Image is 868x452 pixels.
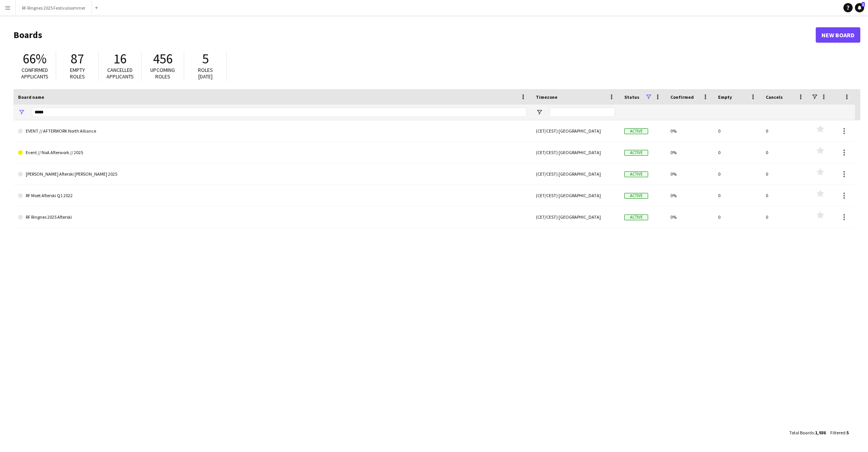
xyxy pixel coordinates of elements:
span: Empty [718,94,732,100]
div: 0 [713,163,761,184]
span: Upcoming roles [150,66,175,80]
span: 1,936 [815,430,826,435]
a: 3 [855,3,864,12]
span: Active [624,214,648,220]
div: 0 [713,185,761,206]
span: Cancels [766,94,783,100]
div: (CET/CEST) [GEOGRAPHIC_DATA] [531,206,620,228]
div: 0 [761,206,809,228]
a: RF Ringnes 2025 Afterski [18,206,527,228]
span: Cancelled applicants [106,66,134,80]
div: (CET/CEST) [GEOGRAPHIC_DATA] [531,142,620,163]
a: RF Moët Afterski Q1 2022 [18,185,527,206]
span: 16 [113,50,126,67]
span: Active [624,150,648,156]
span: Confirmed [670,94,694,100]
a: [PERSON_NAME] Afterski [PERSON_NAME] 2025 [18,163,527,185]
div: (CET/CEST) [GEOGRAPHIC_DATA] [531,120,620,141]
input: Board name Filter Input [32,108,527,117]
h1: Boards [13,29,816,41]
button: Open Filter Menu [536,109,543,116]
div: 0 [761,142,809,163]
a: New Board [816,27,860,43]
span: Total Boards [789,430,814,435]
span: Filtered [830,430,845,435]
div: 0% [666,142,713,163]
div: : [830,425,849,440]
button: RF Ringnes 2025 Festivalsommer [16,0,92,15]
span: 66% [23,50,47,67]
span: Status [624,94,639,100]
span: Confirmed applicants [21,66,48,80]
div: 0 [713,120,761,141]
span: 5 [846,430,849,435]
input: Timezone Filter Input [550,108,615,117]
span: Roles [DATE] [198,66,213,80]
span: Active [624,128,648,134]
span: Empty roles [70,66,85,80]
div: (CET/CEST) [GEOGRAPHIC_DATA] [531,163,620,184]
span: Active [624,171,648,177]
span: Board name [18,94,44,100]
div: 0 [761,163,809,184]
div: : [789,425,826,440]
span: Timezone [536,94,557,100]
span: 5 [202,50,209,67]
div: 0 [761,120,809,141]
div: 0% [666,120,713,141]
div: 0 [713,206,761,228]
div: 0 [761,185,809,206]
div: 0 [713,142,761,163]
span: Active [624,193,648,199]
button: Open Filter Menu [18,109,25,116]
a: Event // NoA Afterwork // 2025 [18,142,527,163]
div: (CET/CEST) [GEOGRAPHIC_DATA] [531,185,620,206]
a: EVENT // AFTERWORK North Alliance [18,120,527,142]
span: 3 [861,2,865,7]
div: 0% [666,206,713,228]
span: 456 [153,50,173,67]
div: 0% [666,185,713,206]
div: 0% [666,163,713,184]
span: 87 [71,50,84,67]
